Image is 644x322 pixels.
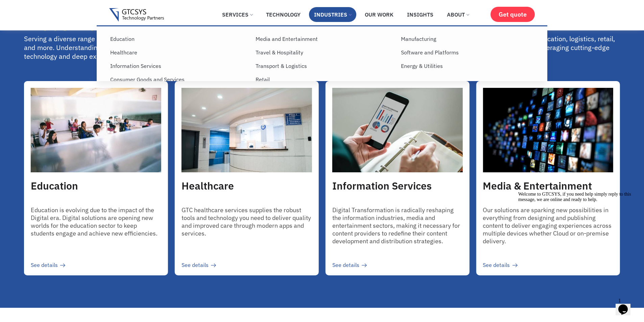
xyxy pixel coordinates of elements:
[175,81,319,275] div: 2 / 11
[491,7,535,22] a: Get quote
[182,206,312,257] p: GTC healthcare services supplies the robust tools and technology you need to deliver quality and ...
[182,179,312,199] h2: Healthcare
[483,179,613,199] h2: Media & Entertainment
[483,262,613,269] a: See details
[360,7,399,22] a: Our Work
[31,262,161,269] a: See details
[402,7,438,22] a: Insights
[396,32,541,46] a: Manufacturing
[476,81,620,275] div: 4 / 11
[182,262,312,269] a: See details
[396,46,541,59] a: Software and Platforms
[332,206,463,257] p: Digital Transformation is radically reshaping the information industries, media and entertainment...
[3,3,116,13] span: Welcome to GTCSYS, if you need help simply reply to this message, we are online and ready to help.
[251,59,396,73] a: Transport & Logistics
[251,32,396,46] a: Media and Entertainment
[483,88,613,172] img: digital-media-solutions-o3l7jtc6s7g5wf0jx9f6ecdc2mcxq1w59akqfi5b4w.jpg
[24,34,620,61] p: Serving a diverse range of industries, we create IT and business solutions tailored to specific s...
[261,7,306,22] a: Technology
[251,73,396,86] a: Retail
[483,206,613,257] p: Our solutions are sparking new possibilities in everything from designing and publishing content ...
[309,7,356,22] a: Industries
[616,295,637,315] iframe: chat widget
[31,88,161,172] img: education-technology-solutions-o3l7jv7v5viqjmxtma8fjbw99e3o5g3lxjvpe22isg.jpg
[442,7,474,22] a: About
[105,46,251,59] a: Healthcare
[31,179,161,199] h2: Education
[251,46,396,59] a: Travel & Hospitality
[105,73,251,86] a: Consumer Goods and Services
[109,8,164,22] img: Gtcsys logo
[105,59,251,73] a: Information Services
[105,32,251,46] a: Education
[332,262,463,269] a: See details
[217,7,258,22] a: Services
[396,59,541,73] a: Energy & Utilities
[332,179,463,199] h2: Information Services
[3,3,124,14] div: Welcome to GTCSYS, if you need help simply reply to this message, we are online and ready to help.
[332,88,463,172] img: information-service-and-publishing-solutions-o3l7jtc6s7g5wf0jx9f6ecdc2mcxq1w59akqfi5b4w.jpg
[326,81,470,275] div: 3 / 11
[499,11,527,18] span: Get quote
[182,88,312,172] img: healthcare-technology-solutions-o3l7jv7v5viqjmxtma8fjbw99e3o5g3lxjvpe22isg.jpg
[24,81,168,275] div: 1 / 11
[516,189,637,292] iframe: chat widget
[31,206,161,257] p: Education is evolving due to the impact of the Digital era. Digital solutions are opening new wor...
